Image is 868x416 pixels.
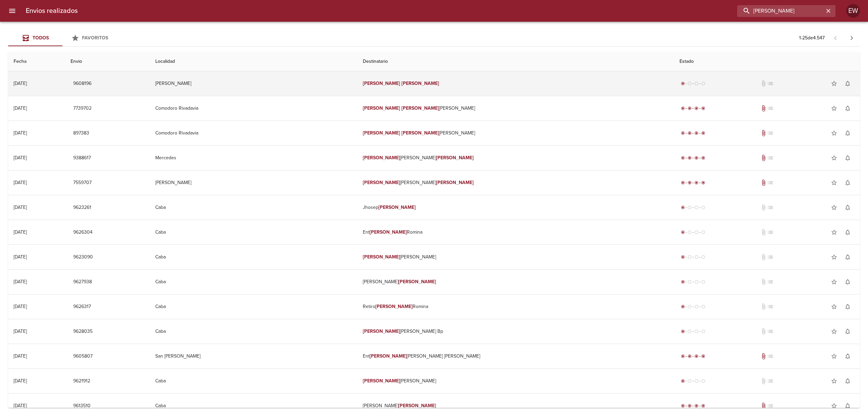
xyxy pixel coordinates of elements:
button: Agregar a favoritos [827,250,841,264]
div: [DATE] [14,279,27,285]
span: radio_button_checked [701,404,705,408]
h6: Envios realizados [26,5,78,16]
button: Activar notificaciones [841,102,854,115]
span: Tiene documentos adjuntos [760,105,767,112]
span: No tiene pedido asociado [767,254,774,260]
span: No tiene documentos adjuntos [760,328,767,335]
span: star_border [831,179,837,186]
td: Caba [150,294,357,319]
span: radio_button_checked [681,156,685,160]
button: Activar notificaciones [841,126,854,140]
div: [DATE] [14,229,27,235]
div: Abrir información de usuario [846,4,860,18]
div: Entregado [679,155,707,161]
span: notifications_none [844,378,851,384]
p: 1 - 25 de 4.547 [799,35,825,41]
td: [PERSON_NAME] [150,170,357,195]
span: No tiene documentos adjuntos [760,303,767,310]
span: radio_button_unchecked [694,82,698,86]
span: radio_button_checked [681,404,685,408]
span: 9628035 [73,327,93,336]
div: [DATE] [14,204,27,210]
input: buscar [737,5,824,17]
span: Pagina anterior [827,34,844,41]
td: [PERSON_NAME] [357,245,674,269]
em: [PERSON_NAME] [370,353,407,359]
button: Activar notificaciones [841,275,854,289]
span: notifications_none [844,155,851,161]
div: Generado [679,204,707,211]
span: No tiene documentos adjuntos [760,278,767,285]
span: radio_button_unchecked [694,280,698,284]
span: star_border [831,254,837,260]
button: Agregar a favoritos [827,275,841,289]
button: Activar notificaciones [841,300,854,313]
span: radio_button_unchecked [701,255,705,259]
span: radio_button_checked [681,255,685,259]
span: radio_button_checked [688,131,692,135]
button: Activar notificaciones [841,77,854,90]
span: Tiene documentos adjuntos [760,353,767,360]
em: [PERSON_NAME] [363,80,400,86]
em: [PERSON_NAME] [370,229,407,235]
button: Agregar a favoritos [827,126,841,140]
span: star_border [831,328,837,335]
span: radio_button_unchecked [694,329,698,333]
div: Generado [679,229,707,236]
div: Generado [679,378,707,384]
span: notifications_none [844,204,851,211]
button: Activar notificaciones [841,349,854,363]
button: Agregar a favoritos [827,176,841,189]
div: Generado [679,303,707,310]
td: Comodoro Rivadavia [150,121,357,145]
span: No tiene pedido asociado [767,353,774,360]
button: 7559707 [71,177,94,189]
span: Favoritos [82,35,108,41]
td: San [PERSON_NAME] [150,344,357,368]
em: [PERSON_NAME] [436,155,474,161]
em: [PERSON_NAME] [363,328,400,334]
span: radio_button_unchecked [701,230,705,234]
span: 897383 [73,129,90,138]
span: notifications_none [844,80,851,87]
td: Caba [150,319,357,344]
em: [PERSON_NAME] [363,254,400,260]
span: 9613510 [73,402,91,410]
button: Agregar a favoritos [827,225,841,239]
td: [PERSON_NAME] [357,146,674,170]
button: 9626317 [71,301,94,313]
span: radio_button_checked [681,181,685,185]
span: No tiene documentos adjuntos [760,229,767,236]
span: Tiene documentos adjuntos [760,155,767,161]
button: Agregar a favoritos [827,325,841,338]
em: [PERSON_NAME] [363,155,400,161]
button: Agregar a favoritos [827,77,841,90]
span: radio_button_checked [688,156,692,160]
button: 897383 [71,127,92,140]
span: No tiene pedido asociado [767,130,774,137]
span: No tiene documentos adjuntos [760,254,767,260]
button: 9623261 [71,201,94,214]
td: Jhosep [357,195,674,220]
button: 9621912 [71,375,93,387]
span: 9388617 [73,154,91,162]
span: 9623261 [73,203,91,212]
span: radio_button_unchecked [688,329,692,333]
td: [PERSON_NAME] [357,96,674,121]
button: Agregar a favoritos [827,374,841,388]
span: No tiene documentos adjuntos [760,378,767,384]
div: [DATE] [14,155,27,161]
em: [PERSON_NAME] [363,130,400,136]
button: Activar notificaciones [841,399,854,413]
span: radio_button_checked [688,354,692,358]
em: [PERSON_NAME] [378,204,416,210]
span: radio_button_unchecked [694,305,698,309]
span: notifications_none [844,328,851,335]
td: [PERSON_NAME] [150,71,357,96]
em: [PERSON_NAME] [363,180,400,185]
span: No tiene pedido asociado [767,105,774,112]
button: Activar notificaciones [841,201,854,214]
span: radio_button_checked [681,354,685,358]
span: No tiene pedido asociado [767,402,774,409]
span: star_border [831,80,837,87]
